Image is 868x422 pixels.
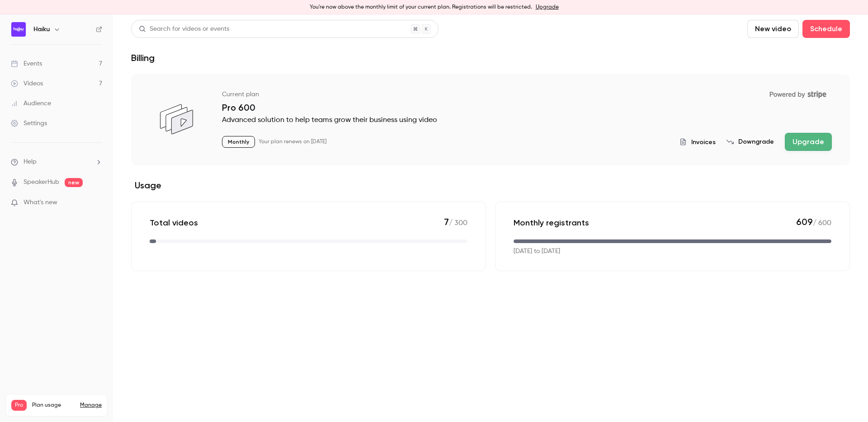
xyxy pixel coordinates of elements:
span: 609 [796,216,813,227]
div: Videos [11,79,43,88]
img: Haiku [11,22,26,37]
a: Manage [80,402,102,409]
h2: Usage [131,180,850,191]
p: Pro 600 [222,102,832,113]
span: Help [24,157,37,167]
div: Settings [11,119,47,128]
span: Invoices [691,137,716,147]
div: Audience [11,99,51,108]
p: Monthly [222,136,255,148]
span: new [65,178,83,187]
p: / 600 [796,216,831,229]
span: Pro [11,400,27,411]
p: Total videos [150,217,198,228]
p: Your plan renews on [DATE] [259,138,326,145]
h1: Billing [131,52,155,63]
p: Current plan [222,90,259,99]
h6: Haiku [33,25,50,34]
p: / 300 [444,216,467,229]
section: billing [131,74,850,271]
span: 7 [444,216,449,227]
div: Events [11,59,42,68]
button: Upgrade [785,133,832,151]
p: Monthly registrants [514,217,589,228]
span: Plan usage [32,402,75,409]
a: SpeakerHub [24,178,59,187]
p: [DATE] to [DATE] [514,247,560,256]
span: What's new [24,198,57,207]
li: help-dropdown-opener [11,157,102,167]
a: Upgrade [536,4,559,11]
button: Schedule [802,20,850,38]
button: Downgrade [726,137,774,146]
button: New video [747,20,799,38]
p: Advanced solution to help teams grow their business using video [222,115,832,126]
button: Invoices [679,137,716,147]
div: Search for videos or events [139,24,229,34]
